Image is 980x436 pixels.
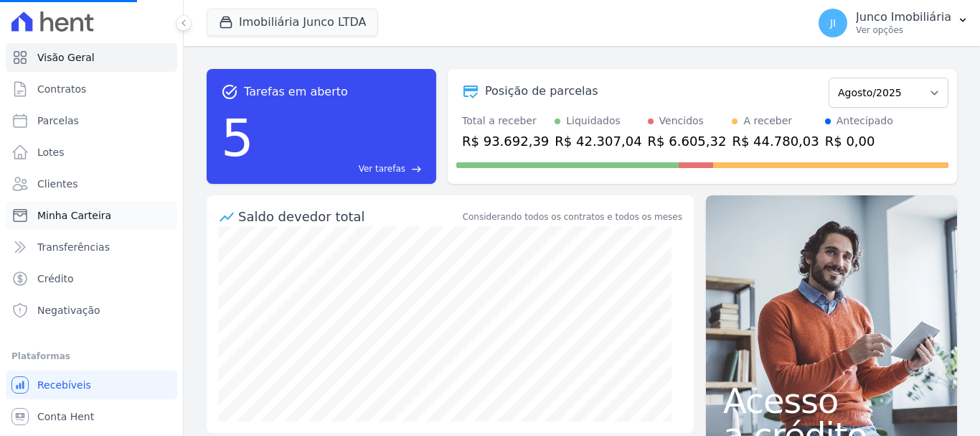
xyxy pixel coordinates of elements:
[462,131,549,151] div: R$ 93.692,39
[37,113,79,128] span: Parcelas
[37,272,74,286] span: Crédito
[825,131,893,151] div: R$ 0,00
[6,106,177,135] a: Parcelas
[37,145,65,159] span: Lotes
[723,384,940,418] span: Acesso
[732,131,819,151] div: R$ 44.780,03
[6,233,177,261] a: Transferências
[221,83,238,101] span: task_alt
[6,138,177,167] a: Lotes
[37,50,95,65] span: Visão Geral
[6,296,177,325] a: Negativação
[37,177,77,191] span: Clientes
[807,3,980,43] button: JI Junco Imobiliária Ver opções
[837,113,893,129] div: Antecipado
[6,43,177,72] a: Visão Geral
[743,113,792,129] div: A receber
[260,162,422,175] a: Ver tarefas east
[6,402,177,431] a: Conta Hent
[6,371,177,399] a: Recebíveis
[411,164,422,175] span: east
[37,240,110,254] span: Transferências
[359,162,405,175] span: Ver tarefas
[6,264,177,293] a: Crédito
[648,131,727,151] div: R$ 6.605,32
[856,24,951,36] p: Ver opções
[221,101,254,175] div: 5
[37,378,91,392] span: Recebíveis
[244,83,348,101] span: Tarefas em aberto
[238,207,460,226] div: Saldo devedor total
[555,131,641,151] div: R$ 42.307,04
[37,409,94,424] span: Conta Hent
[6,201,177,230] a: Minha Carteira
[37,208,111,223] span: Minha Carteira
[37,303,100,317] span: Negativação
[566,113,621,129] div: Liquidados
[463,210,682,223] div: Considerando todos os contratos e todos os meses
[207,9,378,36] button: Imobiliária Junco LTDA
[659,113,704,129] div: Vencidos
[11,348,171,365] div: Plataformas
[37,82,86,96] span: Contratos
[462,113,549,129] div: Total a receber
[6,75,177,103] a: Contratos
[856,10,951,24] p: Junco Imobiliária
[485,83,598,100] div: Posição de parcelas
[6,170,177,198] a: Clientes
[830,18,836,28] span: JI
